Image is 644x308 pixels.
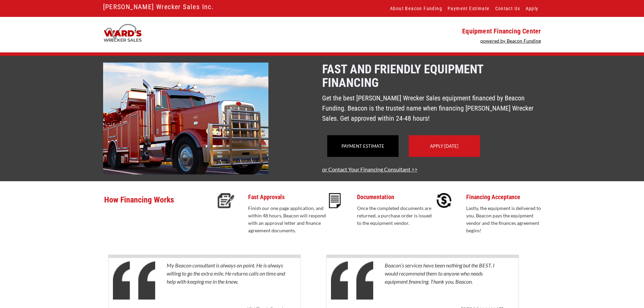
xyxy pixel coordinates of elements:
[357,193,435,201] p: Documentation
[326,27,541,35] p: Equipment Financing Center
[103,24,142,42] img: ward-wrecker-sales-logo.png
[103,63,268,174] img: Ward's-Wrecker-Sales-Inc-EFC.jpg
[322,93,541,123] p: Get the best [PERSON_NAME] Wrecker Sales equipment financed by Beacon Funding. Beacon is the trus...
[331,261,373,300] img: Quotes
[357,205,435,227] p: Once the completed documents are returned, a purchase order is issued to the equipment vendor.
[104,193,213,215] p: How Financing Works
[329,193,341,208] img: docs-icon.PNG
[430,143,458,149] a: Apply [DATE]
[385,261,503,302] p: Beacon’s services have been nothing but the BEST. I would recommend them to anyone who needs equi...
[103,1,214,13] a: [PERSON_NAME] Wrecker Sales Inc.
[341,143,384,149] a: Payment Estimate
[436,193,452,208] img: accept-icon.PNG
[466,193,544,201] p: Financing Acceptance
[167,261,285,302] p: My Beacon consultant is always on point. He is always willing to go the extra mile. He returns ca...
[322,63,541,90] p: Fast and Friendly Equipment Financing
[322,166,418,172] a: or Contact Your Financing Consultant >>
[466,205,544,234] p: Lastly, the equipment is delivered to you. Beacon pays the equipment vendor and the finances agre...
[480,38,541,44] a: powered by Beacon Funding
[248,193,326,201] p: Fast Approvals
[248,205,326,234] p: Finish our one page application, and within 48 hours, Beacon will respond with an approval letter...
[113,261,155,300] img: Quotes
[217,193,235,208] img: approval-icon.PNG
